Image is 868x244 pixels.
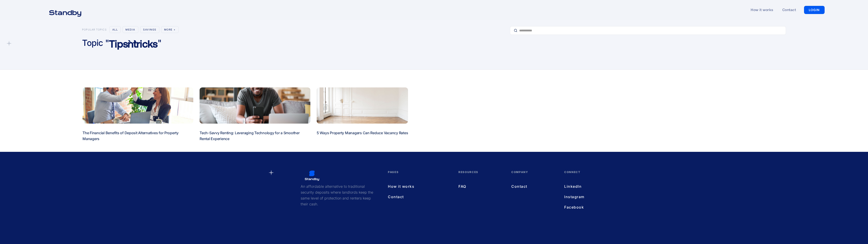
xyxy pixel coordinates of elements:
a: The Financial Benefits of Deposit Alternatives for Property Managers [83,87,193,146]
a: How it works [388,183,449,189]
a: Contact [511,183,555,189]
div: Connect [564,170,590,183]
h2: Topic " [82,37,109,49]
a: 5 Ways Property Managers Can Reduce Vacancy Rates [317,87,408,140]
a: LOGIN [804,6,825,14]
div: Popular topics [82,27,106,32]
a: home [43,7,87,13]
p: An affordable alternative to traditional security deposits where landlords keep the same level of... [301,183,374,207]
div: Company [511,170,555,183]
h3: Tech-Savvy Renting: Leveraging Technology for a Smoother Rental Experience [200,130,310,142]
a: Contact [388,194,449,200]
a: Instagram [564,194,590,200]
div: more + [161,26,179,33]
div: more + [164,27,176,32]
div: pages [388,170,449,183]
h3: The Financial Benefits of Deposit Alternatives for Property Managers [83,130,193,142]
a: Savings [140,26,159,33]
a: Media [123,26,138,33]
h3: 5 Ways Property Managers Can Reduce Vacancy Rates [317,130,408,136]
a: LinkedIn [564,183,590,189]
a: all [109,26,121,33]
h2: " [158,37,161,49]
a: Tech-Savvy Renting: Leveraging Technology for a Smoother Rental Experience [200,87,310,146]
div: Resources [458,170,502,183]
a: Facebook [564,204,590,210]
h1: Tips`n`tricks [109,37,158,51]
a: FAQ [458,183,502,189]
